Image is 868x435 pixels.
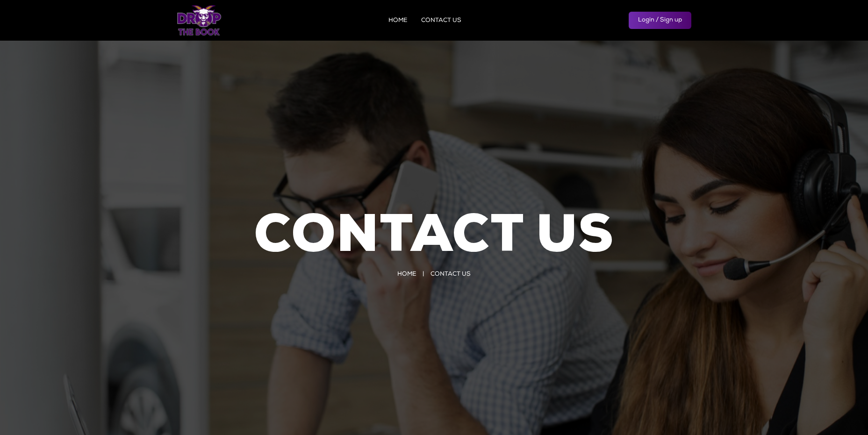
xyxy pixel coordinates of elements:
a: Login / Sign up [629,12,691,29]
span: | [423,271,424,278]
h1: CONTACT US [254,207,614,269]
a: HOME [397,271,416,278]
img: logo.png [177,5,222,36]
span: CONTACT US [430,271,471,278]
a: HOME [388,18,407,24]
a: CONTACT US [421,18,461,24]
